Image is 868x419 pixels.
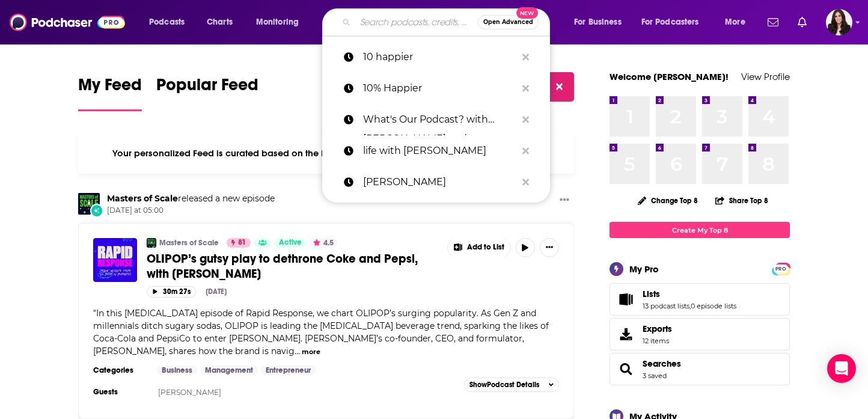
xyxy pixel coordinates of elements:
[322,41,550,73] a: 10 happier
[199,13,240,32] a: Charts
[156,75,258,102] span: Popular Feed
[322,167,550,198] a: [PERSON_NAME]
[78,193,100,215] img: Masters of Scale
[467,243,504,252] span: Add to List
[355,13,478,32] input: Search podcasts, credits, & more...
[78,133,574,174] div: Your personalized Feed is curated based on the Podcasts, Creators, Users, and Lists that you Follow.
[643,289,736,299] a: Lists
[107,193,178,204] a: Masters of Scale
[741,71,790,82] a: View Profile
[614,326,638,343] span: Exports
[610,283,790,316] span: Lists
[227,238,251,248] a: 81
[322,135,550,167] a: life with [PERSON_NAME]
[715,189,769,212] button: Share Top 8
[147,286,196,298] button: 30m 27s
[93,238,137,282] img: OLIPOP’s gutsy play to dethrone Coke and Pepsi, with Ben Goodwin
[93,387,147,397] h3: Guests
[641,14,699,31] span: For Podcasters
[826,9,852,35] button: Show profile menu
[363,73,516,104] p: 10% Happier
[363,104,516,135] p: What's Our Podcast? with Beck Bennett and Kyle Mooney
[206,287,227,296] div: [DATE]
[363,135,516,167] p: life with john mayer
[156,75,258,111] a: Popular Feed
[629,263,659,275] div: My Pro
[631,193,705,208] button: Change Top 8
[141,13,200,32] button: open menu
[634,13,717,32] button: open menu
[483,19,533,25] span: Open Advanced
[158,388,221,397] a: [PERSON_NAME]
[334,8,561,36] div: Search podcasts, credits, & more...
[691,302,736,310] a: 0 episode lists
[10,11,125,34] img: Podchaser - Follow, Share and Rate Podcasts
[149,14,185,31] span: Podcasts
[610,318,790,350] a: Exports
[464,378,559,392] button: ShowPodcast Details
[555,193,574,208] button: Show More Button
[256,14,299,31] span: Monitoring
[238,237,246,249] span: 81
[93,308,549,356] span: "
[295,346,300,356] span: ...
[90,204,103,217] div: New Episode
[147,238,156,248] img: Masters of Scale
[643,337,672,345] span: 12 items
[248,13,314,32] button: open menu
[261,365,316,375] a: Entrepreneur
[516,7,538,19] span: New
[610,222,790,238] a: Create My Top 8
[574,14,622,31] span: For Business
[147,251,418,281] span: OLIPOP’s gutsy play to dethrone Coke and Pepsi, with [PERSON_NAME]
[200,365,258,375] a: Management
[643,323,672,334] span: Exports
[643,358,681,369] span: Searches
[363,167,516,198] p: john mayer
[827,354,856,383] div: Open Intercom Messenger
[540,238,559,257] button: Show More Button
[643,302,689,310] a: 13 podcast lists
[774,264,788,273] a: PRO
[643,372,667,380] a: 3 saved
[93,308,549,356] span: In this [MEDICAL_DATA] episode of Rapid Response, we chart OLIPOP’s surging popularity. As Gen Z ...
[610,353,790,385] span: Searches
[614,291,638,308] a: Lists
[689,302,691,310] span: ,
[763,12,783,32] a: Show notifications dropdown
[107,193,275,204] h3: released a new episode
[302,347,320,357] button: more
[448,238,510,257] button: Show More Button
[614,361,638,378] a: Searches
[322,104,550,135] a: What's Our Podcast? with [PERSON_NAME] and [PERSON_NAME]
[717,13,760,32] button: open menu
[93,365,147,375] h3: Categories
[469,381,539,389] span: Show Podcast Details
[147,251,439,281] a: OLIPOP’s gutsy play to dethrone Coke and Pepsi, with [PERSON_NAME]
[157,365,197,375] a: Business
[826,9,852,35] img: User Profile
[725,14,745,31] span: More
[363,41,516,73] p: 10 happier
[793,12,811,32] a: Show notifications dropdown
[78,75,142,102] span: My Feed
[207,14,233,31] span: Charts
[322,73,550,104] a: 10% Happier
[78,75,142,111] a: My Feed
[610,71,729,82] a: Welcome [PERSON_NAME]!
[279,237,302,249] span: Active
[643,289,660,299] span: Lists
[274,238,307,248] a: Active
[826,9,852,35] span: Logged in as RebeccaShapiro
[566,13,637,32] button: open menu
[310,238,337,248] button: 4.5
[107,206,275,216] span: [DATE] at 05:00
[478,15,539,29] button: Open AdvancedNew
[774,265,788,274] span: PRO
[159,238,219,248] a: Masters of Scale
